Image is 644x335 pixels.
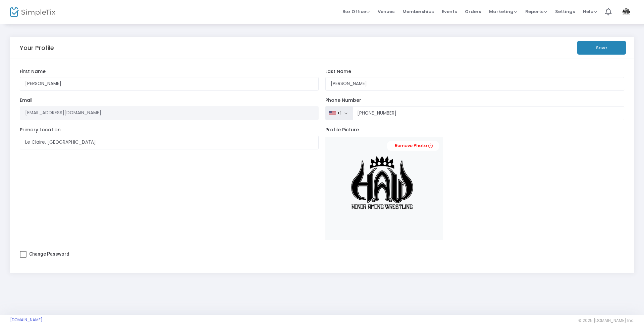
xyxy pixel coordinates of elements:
[387,141,439,151] a: Remove Photo
[489,8,517,15] span: Marketing
[577,41,626,55] button: Save
[578,318,634,323] span: © 2025 [DOMAIN_NAME] Inc.
[20,136,319,149] input: Enter a location
[20,127,319,133] label: Primary Location
[402,3,434,20] span: Memberships
[465,3,481,20] span: Orders
[325,137,443,240] img: 638825974187373688haw.png
[342,8,370,15] span: Box Office
[525,8,547,15] span: Reports
[20,77,319,91] input: First Name
[337,111,341,116] div: +1
[583,8,597,15] span: Help
[29,251,69,257] span: Change Password
[325,106,353,120] button: +1
[555,3,575,20] span: Settings
[378,3,394,20] span: Venues
[325,126,359,133] span: Profile Picture
[325,97,625,104] label: Phone Number
[353,106,625,120] input: Phone Number
[20,97,319,104] label: Email
[325,77,625,91] input: Last Name
[442,3,457,20] span: Events
[20,44,54,52] h5: Your Profile
[325,69,625,75] label: Last Name
[20,69,319,75] label: First Name
[10,317,43,323] a: [DOMAIN_NAME]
